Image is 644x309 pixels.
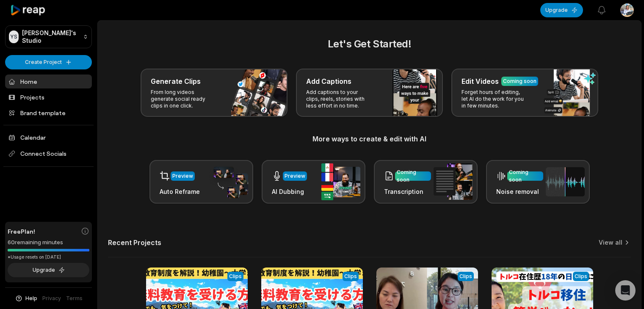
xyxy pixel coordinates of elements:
[108,238,161,247] h2: Recent Projects
[5,130,92,144] a: Calendar
[8,263,89,277] button: Upgrade
[434,163,473,200] img: transcription.png
[5,146,92,161] span: Connect Socials
[306,89,372,109] p: Add captions to your clips, reels, stories with less effort in no time.
[462,76,499,86] h3: Edit Videos
[172,172,193,180] div: Preview
[209,166,248,199] img: auto_reframe.png
[272,187,307,196] h3: AI Dubbing
[22,29,80,44] p: [PERSON_NAME]'s Studio
[15,295,37,302] button: Help
[151,89,216,109] p: From long videos generate social ready clips in one click.
[108,36,631,52] h2: Let's Get Started!
[285,172,305,180] div: Preview
[8,238,89,247] div: 60 remaining minutes
[384,187,431,196] h3: Transcription
[397,168,429,184] div: Coming soon
[5,106,92,120] a: Brand template
[321,163,360,200] img: ai_dubbing.png
[599,238,622,247] a: View all
[540,3,583,17] button: Upgrade
[66,295,83,302] a: Terms
[5,74,92,88] a: Home
[615,280,636,301] div: Open Intercom Messenger
[5,55,92,69] button: Create Project
[306,76,351,86] h3: Add Captions
[509,168,542,184] div: Coming soon
[9,30,19,43] div: YS
[108,134,631,144] h3: More ways to create & edit with AI
[546,167,585,196] img: noise_removal.png
[25,295,37,302] span: Help
[462,89,527,109] p: Forget hours of editing, let AI do the work for you in few minutes.
[496,187,543,196] h3: Noise removal
[151,76,201,86] h3: Generate Clips
[42,295,61,302] a: Privacy
[8,227,35,236] span: Free Plan!
[503,77,536,85] div: Coming soon
[160,187,200,196] h3: Auto Reframe
[5,90,92,104] a: Projects
[8,254,89,260] div: *Usage resets on [DATE]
